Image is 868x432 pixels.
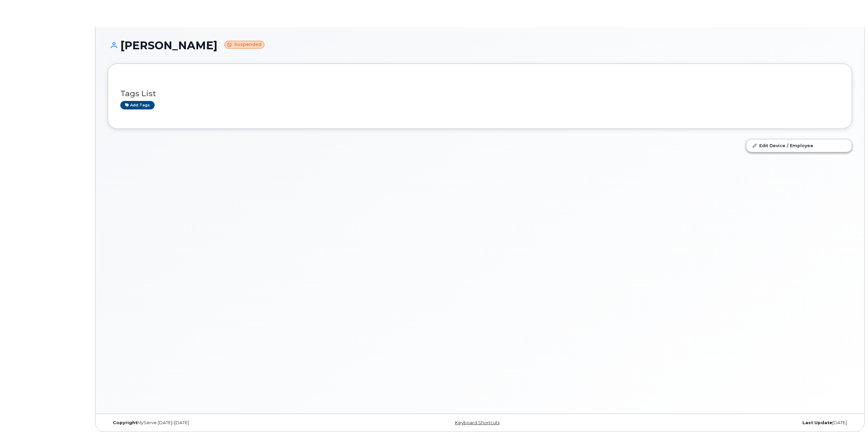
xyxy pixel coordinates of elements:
[604,420,852,426] div: [DATE]
[224,41,264,49] small: Suspended
[113,420,137,425] strong: Copyright
[108,39,852,51] h1: [PERSON_NAME]
[120,89,839,98] h3: Tags List
[802,420,832,425] strong: Last Update
[108,420,356,426] div: MyServe [DATE]–[DATE]
[455,420,500,425] a: Keyboard Shortcuts
[746,139,852,152] a: Edit Device / Employee
[120,101,155,109] a: Add tags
